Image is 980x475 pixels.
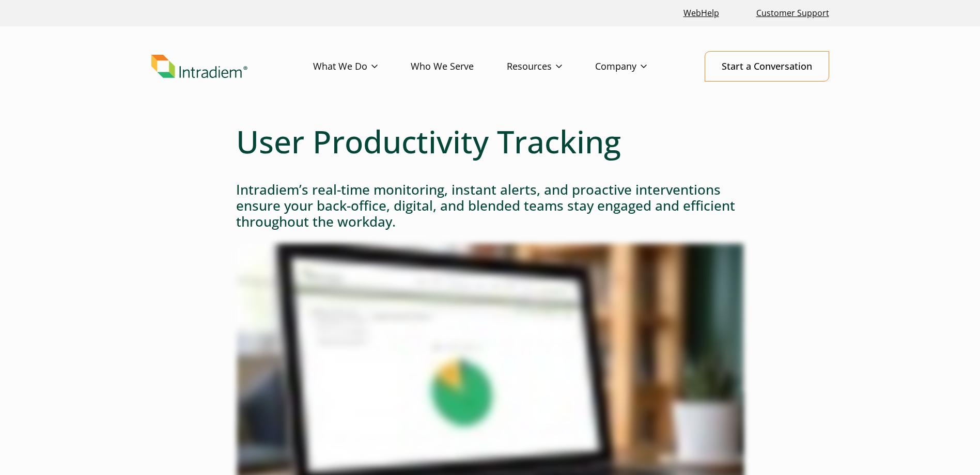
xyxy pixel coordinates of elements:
a: Who We Serve [411,52,507,82]
a: Customer Support [752,2,833,24]
img: Intradiem [151,55,247,78]
a: What We Do [313,52,411,82]
a: Company [595,52,680,82]
a: Start a Conversation [705,51,829,82]
h1: User Productivity Tracking [236,123,744,160]
a: Link to homepage of Intradiem [151,55,313,78]
a: Resources [507,52,595,82]
h3: Intradiem’s real-time monitoring, instant alerts, and proactive interventions ensure your back-of... [236,182,744,230]
a: Link opens in a new window [679,2,723,24]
